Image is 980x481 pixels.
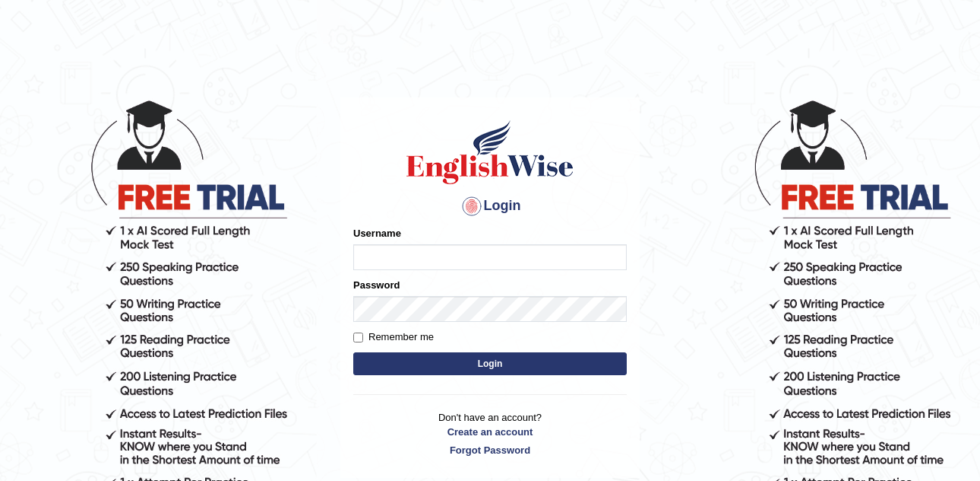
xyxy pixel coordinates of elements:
h4: Login [353,194,627,218]
img: Logo of English Wise sign in for intelligent practice with AI [403,118,577,186]
label: Remember me [353,330,434,345]
input: Remember me [353,333,363,342]
label: Password [353,278,400,292]
label: Username [353,226,401,240]
a: Forgot Password [353,443,627,457]
a: Create an account [353,425,627,439]
button: Login [353,352,627,375]
p: Don't have an account? [353,410,627,457]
